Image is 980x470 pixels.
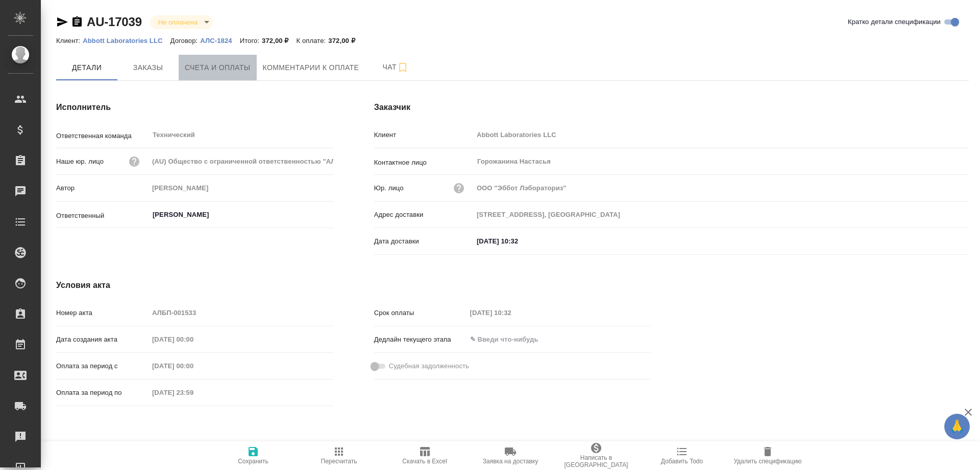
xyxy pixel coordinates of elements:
span: Чат [371,61,420,74]
input: Пустое поле [149,305,333,320]
input: Пустое поле [149,332,238,347]
span: Счета и оплаты [185,61,251,74]
p: Клиент [374,130,473,140]
a: Abbott Laboratories LLC [83,36,170,44]
p: Дата доставки [374,236,473,247]
p: Номер акта [56,308,149,318]
p: Клиент: [56,37,83,44]
p: 372,00 ₽ [262,37,297,44]
input: Пустое поле [149,154,333,169]
div: Не оплачена [150,15,213,29]
input: Пустое поле [473,207,969,222]
input: Пустое поле [473,181,969,195]
a: AU-17039 [87,15,142,29]
p: Срок оплаты [374,308,467,318]
input: ✎ Введи что-нибудь [473,234,562,249]
svg: Подписаться [397,61,409,74]
input: Пустое поле [467,305,556,320]
p: Оплата за период по [56,388,149,398]
input: Пустое поле [473,127,969,142]
button: Не оплачена [155,18,201,27]
span: Судебная задолженность [389,361,469,371]
p: Наше юр. лицо [56,156,104,167]
span: Кратко детали спецификации [848,17,941,27]
p: Оплата за период с [56,361,149,371]
p: Автор [56,183,149,193]
a: АЛС-1824 [200,36,239,44]
p: Договор: [170,37,201,44]
input: Пустое поле [149,181,333,195]
h4: Исполнитель [56,101,333,114]
input: ✎ Введи что-нибудь [467,332,556,347]
p: Итого: [240,37,262,44]
p: Дедлайн текущего этапа [374,334,467,345]
h4: Заказчик [374,101,969,114]
button: Скопировать ссылку [71,16,83,28]
span: 🙏 [948,416,966,437]
p: Abbott Laboratories LLC [83,37,170,44]
p: Ответственный [56,211,149,221]
button: Open [328,214,330,216]
span: Комментарии к оплате [263,61,359,74]
h4: Условия акта [56,279,651,292]
span: Заказы [124,61,173,74]
p: Ответственная команда [56,131,149,141]
p: Адрес доставки [374,210,473,220]
p: 372,00 ₽ [328,37,363,44]
button: Скопировать ссылку для ЯМессенджера [56,16,68,28]
p: К оплате: [297,37,329,44]
button: 🙏 [944,414,970,439]
input: Пустое поле [149,385,238,400]
p: Юр. лицо [374,183,404,193]
p: Контактное лицо [374,158,473,168]
p: АЛС-1824 [200,37,239,44]
input: Пустое поле [149,359,238,373]
span: Детали [62,61,111,74]
p: Дата создания акта [56,334,149,345]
